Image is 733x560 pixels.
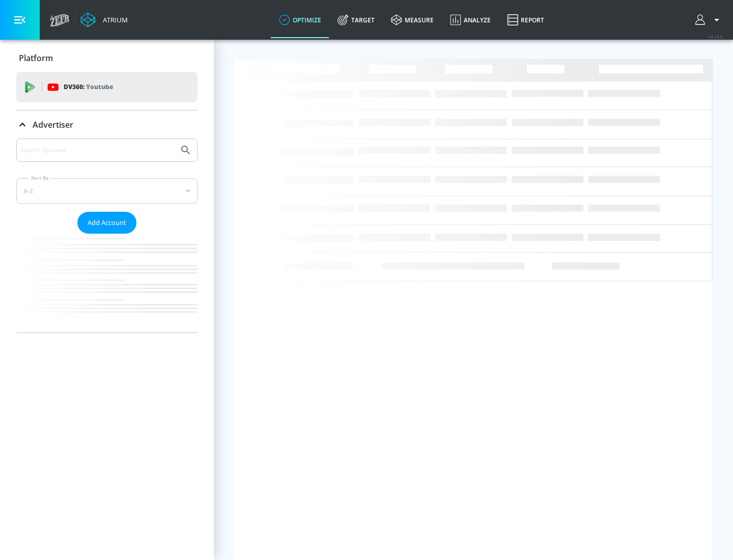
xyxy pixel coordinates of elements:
[16,72,198,102] div: DV360: Youtube
[271,2,329,38] a: optimize
[383,2,442,38] a: measure
[77,212,136,234] button: Add Account
[33,119,73,130] p: Advertiser
[64,81,113,93] p: DV360:
[329,2,383,38] a: Target
[88,217,126,229] span: Add Account
[16,234,198,332] nav: list of Advertiser
[16,138,198,332] div: Advertiser
[709,34,723,39] span: v 4.24.0
[499,2,552,38] a: Report
[80,12,128,27] a: Atrium
[99,15,128,24] div: Atrium
[442,2,499,38] a: Analyze
[16,110,198,139] div: Advertiser
[16,178,198,204] div: A-Z
[16,44,198,72] div: Platform
[20,144,175,157] input: Search by name
[86,81,113,92] p: Youtube
[29,175,51,181] label: Sort By
[19,52,53,64] p: Platform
